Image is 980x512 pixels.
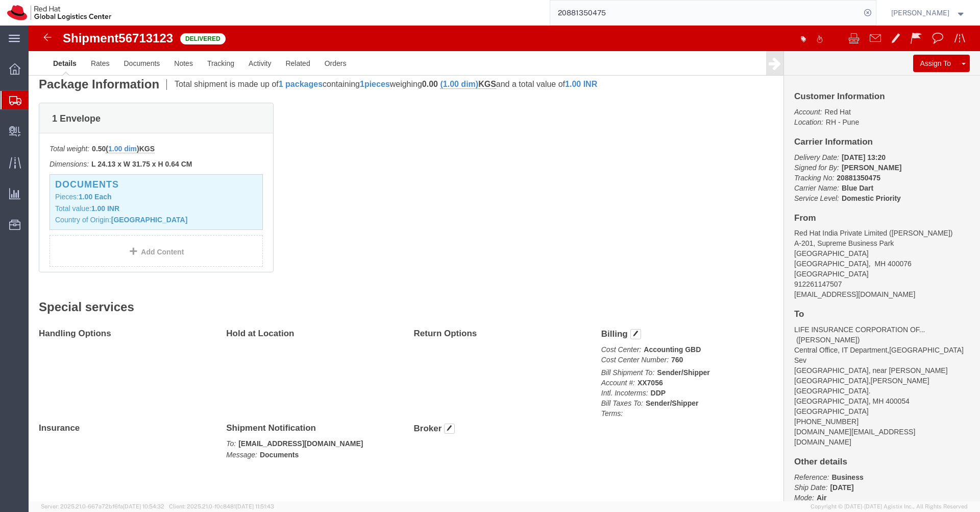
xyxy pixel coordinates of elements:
iframe: FS Legacy Container [29,26,980,501]
span: [DATE] 10:54:32 [123,503,164,509]
input: Search for shipment number, reference number [550,1,861,25]
span: Client: 2025.21.0-f0c8481 [169,503,274,509]
img: logo [7,5,111,20]
span: Server: 2025.21.0-667a72bf6fa [41,503,164,509]
span: [DATE] 11:51:43 [236,503,274,509]
button: [PERSON_NAME] [891,7,966,19]
span: Nilesh Shinde [891,7,949,18]
span: Copyright © [DATE]-[DATE] Agistix Inc., All Rights Reserved [811,502,968,511]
